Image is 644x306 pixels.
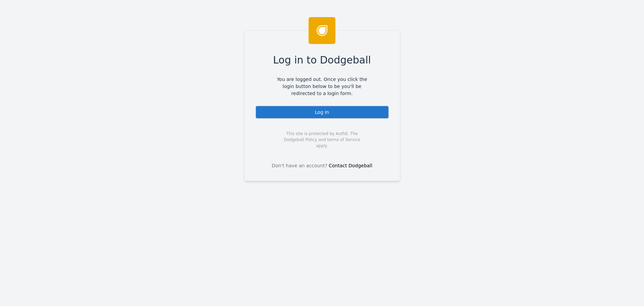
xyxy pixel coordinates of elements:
span: This site is protected by Auth0. The Dodgeball Policy and terms of Service apply. [278,131,366,149]
span: You are logged out. Once you click the login button below to be you'll be redirected to a login f... [272,76,372,97]
span: Log in to Dodgeball [273,52,371,68]
a: Contact Dodgeball [329,163,372,168]
span: Don't have an account? [272,162,327,169]
div: Log In [255,105,389,119]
